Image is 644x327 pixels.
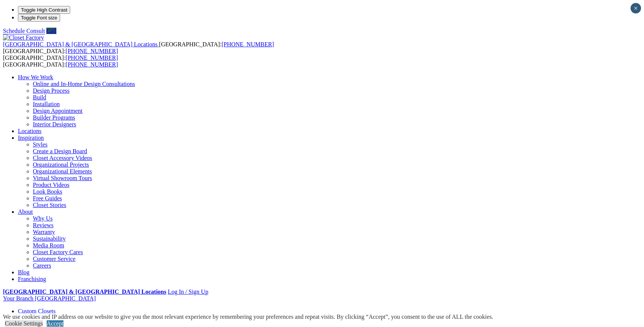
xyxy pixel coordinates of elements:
a: [GEOGRAPHIC_DATA] & [GEOGRAPHIC_DATA] Locations [3,289,166,295]
span: [GEOGRAPHIC_DATA]: [GEOGRAPHIC_DATA]: [3,55,118,68]
a: Careers [33,262,51,269]
a: Reviews [33,222,53,228]
a: Inspiration [18,135,44,141]
a: Builder Programs [33,114,75,121]
span: [GEOGRAPHIC_DATA] [35,295,96,302]
a: [PHONE_NUMBER] [221,41,274,47]
a: Virtual Showroom Tours [33,175,92,181]
a: Free Guides [33,195,62,201]
a: How We Work [18,74,53,80]
a: Schedule Consult [3,28,45,34]
a: Locations [18,128,41,134]
span: [GEOGRAPHIC_DATA]: [GEOGRAPHIC_DATA]: [3,41,274,54]
a: [PHONE_NUMBER] [66,55,118,61]
a: Customer Service [33,256,75,262]
a: Installation [33,101,60,107]
a: Your Branch [GEOGRAPHIC_DATA] [3,295,96,302]
span: Toggle Font size [21,15,57,21]
a: Create a Design Board [33,148,87,154]
button: Toggle Font size [18,14,60,22]
a: Closet Stories [33,202,66,208]
span: Toggle High Contrast [21,7,67,13]
a: Log In / Sign Up [168,289,208,295]
a: [PHONE_NUMBER] [66,61,118,68]
button: Close [631,3,641,13]
div: We use cookies and IP address on our website to give you the most relevant experience by remember... [3,314,493,320]
a: Why Us [33,215,53,222]
a: Organizational Projects [33,161,89,168]
a: About [18,209,33,215]
a: Styles [33,141,47,148]
a: Sustainability [33,235,66,242]
img: Closet Factory [3,34,44,41]
a: Organizational Elements [33,168,92,175]
a: Accept [47,320,63,327]
a: Call [46,28,56,34]
a: Custom Closets [18,308,56,314]
a: [PHONE_NUMBER] [66,48,118,54]
a: Franchising [18,276,46,282]
a: Online and In-Home Design Consultations [33,81,135,87]
a: Closet Factory Cares [33,249,83,255]
a: Design Appointment [33,108,83,114]
a: Design Process [33,87,69,94]
a: Cookie Settings [5,320,43,327]
a: Product Videos [33,182,69,188]
button: Toggle High Contrast [18,6,70,14]
a: Interior Designers [33,121,76,127]
span: Your Branch [3,295,33,302]
a: Media Room [33,242,64,249]
a: Build [33,94,46,101]
a: [GEOGRAPHIC_DATA] & [GEOGRAPHIC_DATA] Locations [3,41,159,47]
a: Closet Accessory Videos [33,155,92,161]
a: Warranty [33,229,55,235]
a: Blog [18,269,29,275]
span: [GEOGRAPHIC_DATA] & [GEOGRAPHIC_DATA] Locations [3,41,158,47]
a: Look Books [33,188,62,195]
